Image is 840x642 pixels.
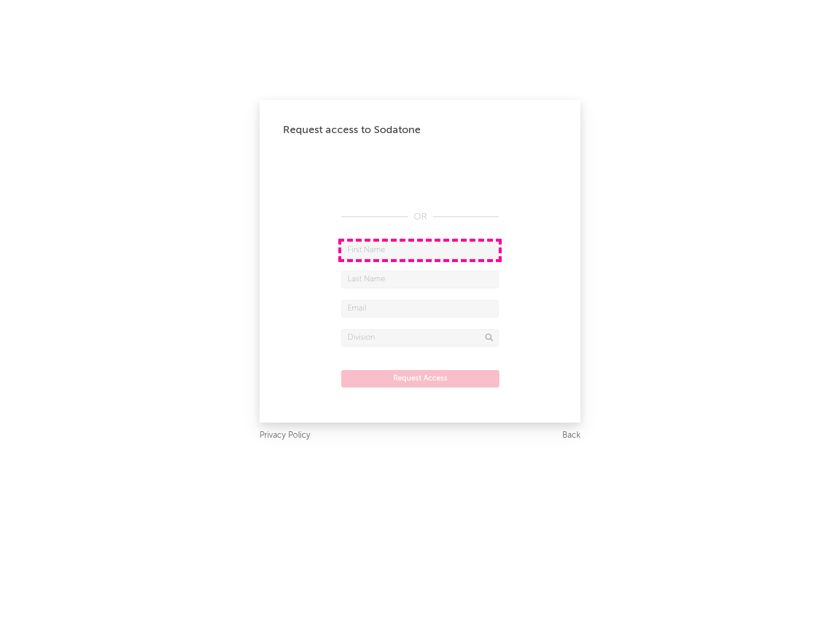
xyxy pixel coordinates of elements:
[283,123,557,137] div: Request access to Sodatone
[341,271,499,288] input: Last Name
[341,210,499,224] div: OR
[341,242,499,259] input: First Name
[341,300,499,317] input: Email
[341,329,499,347] input: Division
[562,428,580,443] a: Back
[341,370,499,388] button: Request Access
[260,428,310,443] a: Privacy Policy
